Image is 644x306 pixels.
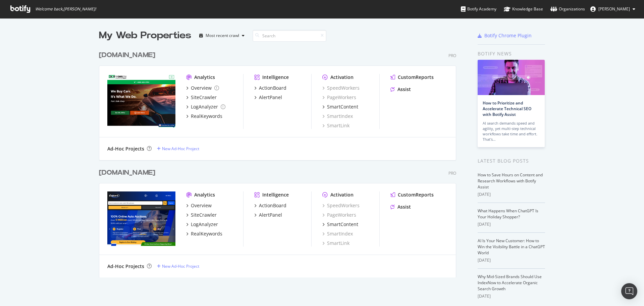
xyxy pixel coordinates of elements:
div: SiteCrawler [191,212,217,218]
span: Welcome back, [PERSON_NAME] ! [35,6,96,12]
img: copart.com [107,191,175,246]
div: Botify Chrome Plugin [484,32,532,39]
button: [PERSON_NAME] [585,4,641,14]
a: SpeedWorkers [322,85,360,91]
a: ActionBoard [254,85,286,91]
div: LogAnalyzer [191,221,218,228]
div: Ad-Hoc Projects [107,263,144,270]
div: Assist [397,86,411,93]
div: Botify news [478,50,545,57]
div: New Ad-Hoc Project [162,146,199,151]
a: SmartContent [322,221,358,228]
div: [DOMAIN_NAME] [99,168,155,178]
div: Intelligence [262,191,289,198]
a: ActionBoard [254,202,286,209]
div: Knowledge Base [504,6,543,12]
div: Overview [191,202,212,209]
a: SmartIndex [322,230,353,237]
a: [DOMAIN_NAME] [99,168,158,178]
button: Most recent crawl [197,30,247,41]
div: SmartContent [327,221,358,228]
span: Michael Kim [598,6,630,12]
a: AlertPanel [254,94,282,101]
div: AI search demands speed and agility, yet multi-step technical workflows take time and effort. Tha... [483,121,540,142]
div: [DOMAIN_NAME] [99,50,155,60]
a: How to Save Hours on Content and Research Workflows with Botify Assist [478,172,543,190]
a: New Ad-Hoc Project [157,146,199,151]
a: SmartLink [322,240,350,247]
a: Botify Chrome Plugin [478,32,532,39]
a: SmartLink [322,122,350,129]
a: SiteCrawler [186,94,217,101]
a: Assist [390,204,411,210]
div: Pro [448,170,456,176]
div: [DATE] [478,221,545,227]
div: RealKeywords [191,230,222,237]
div: [DATE] [478,191,545,198]
div: Open Intercom Messenger [621,283,637,299]
a: Why Mid-Sized Brands Should Use IndexNow to Accelerate Organic Search Growth [478,274,542,292]
div: [DATE] [478,293,545,299]
div: Assist [397,204,411,210]
a: New Ad-Hoc Project [157,263,199,269]
div: Botify Academy [461,6,496,12]
a: AI Is Your New Customer: How to Win the Visibility Battle in a ChatGPT World [478,238,545,256]
a: LogAnalyzer [186,103,225,110]
div: RealKeywords [191,113,222,120]
div: [DATE] [478,257,545,263]
div: Activation [330,191,354,198]
div: Pro [448,53,456,58]
div: CustomReports [398,191,434,198]
a: PageWorkers [322,94,356,101]
div: LogAnalyzer [191,103,218,110]
div: Most recent crawl [206,34,239,38]
a: What Happens When ChatGPT Is Your Holiday Shopper? [478,208,538,220]
a: Overview [186,85,219,91]
input: Search [253,30,326,42]
img: How to Prioritize and Accelerate Technical SEO with Botify Assist [478,60,545,95]
a: Overview [186,202,212,209]
div: CustomReports [398,74,434,81]
div: grid [99,42,462,277]
a: SpeedWorkers [322,202,360,209]
div: SmartContent [327,103,358,110]
a: SmartIndex [322,113,353,120]
a: [DOMAIN_NAME] [99,50,158,60]
div: Analytics [194,74,215,81]
div: Organizations [550,6,585,12]
div: My Web Properties [99,29,191,42]
a: SmartContent [322,103,358,110]
div: Overview [191,85,212,91]
div: Intelligence [262,74,289,81]
div: SiteCrawler [191,94,217,101]
a: RealKeywords [186,230,222,237]
a: CustomReports [390,191,434,198]
div: Ad-Hoc Projects [107,145,144,152]
div: AlertPanel [259,212,282,218]
div: Activation [330,74,354,81]
a: Assist [390,86,411,93]
a: SiteCrawler [186,212,217,218]
div: Analytics [194,191,215,198]
a: RealKeywords [186,113,222,120]
div: ActionBoard [259,85,286,91]
div: Latest Blog Posts [478,157,545,165]
a: How to Prioritize and Accelerate Technical SEO with Botify Assist [483,100,531,117]
div: ActionBoard [259,202,286,209]
a: LogAnalyzer [186,221,218,228]
a: CustomReports [390,74,434,81]
a: PageWorkers [322,212,356,218]
a: AlertPanel [254,212,282,218]
img: cashforcars.com [107,74,175,128]
div: AlertPanel [259,94,282,101]
div: New Ad-Hoc Project [162,263,199,269]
